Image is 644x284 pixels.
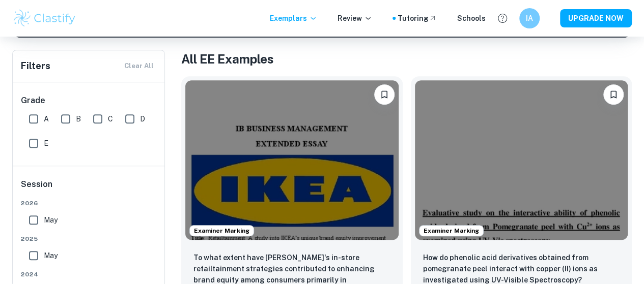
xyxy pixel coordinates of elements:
[21,178,157,199] h6: Session
[415,80,628,240] img: Chemistry EE example thumbnail: How do phenolic acid derivatives obtaine
[494,10,511,27] button: Help and Feedback
[185,80,399,240] img: Business and Management EE example thumbnail: To what extent have IKEA's in-store reta
[419,226,483,235] span: Examiner Marking
[21,94,157,107] h6: Grade
[338,13,372,24] p: Review
[524,13,536,24] h6: IA
[270,13,317,24] p: Exemplars
[21,59,50,73] h6: Filters
[76,113,81,124] span: B
[12,8,77,28] img: Clastify logo
[398,13,437,24] a: Tutoring
[44,113,49,124] span: A
[519,8,540,28] button: IA
[457,13,486,24] a: Schools
[21,270,157,279] span: 2024
[374,84,395,105] button: Bookmark
[44,138,48,149] span: E
[181,50,632,68] h1: All EE Examples
[190,226,254,235] span: Examiner Marking
[603,84,624,105] button: Bookmark
[21,234,157,243] span: 2025
[44,214,58,226] span: May
[560,9,632,27] button: UPGRADE NOW
[21,199,157,208] span: 2026
[108,113,113,124] span: C
[44,250,58,261] span: May
[140,113,145,124] span: D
